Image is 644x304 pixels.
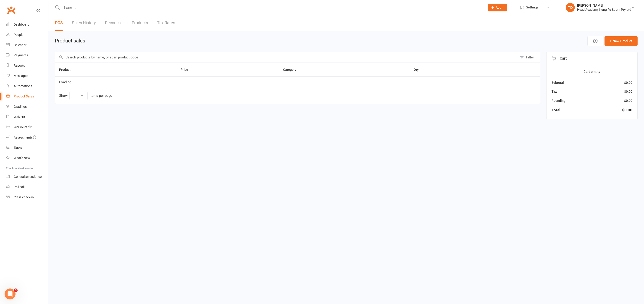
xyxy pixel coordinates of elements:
[14,105,27,108] div: Gradings
[488,4,507,11] button: Add
[157,15,175,31] a: Tax Rates
[6,19,48,30] a: Dashboard
[14,33,23,37] div: People
[14,175,42,178] div: General attendance
[14,288,18,292] span: 5
[6,102,48,112] a: Gradings
[414,68,424,71] span: Qty
[6,71,48,81] a: Messages
[566,3,575,12] div: TD
[577,8,631,12] div: Head Academy Kung Fu South Pty Ltd
[132,15,148,31] a: Products
[6,172,48,182] a: General attendance kiosk mode
[526,55,534,60] div: Filter
[5,5,17,16] a: Clubworx
[6,132,48,143] a: Assessments
[518,52,540,63] button: Filter
[55,15,63,31] a: POS
[496,6,502,9] span: Add
[14,156,30,160] div: What's New
[14,195,34,199] div: Class check-in
[60,4,482,11] input: Search...
[14,43,26,47] div: Calendar
[552,69,632,74] div: Cart empty
[14,146,22,149] div: Tasks
[55,76,540,88] td: Loading...
[552,89,557,94] div: Tax
[283,68,301,71] span: Category
[6,60,48,71] a: Reports
[59,68,76,71] span: Product
[552,98,565,103] div: Rounding
[14,64,25,67] div: Reports
[14,115,25,119] div: Waivers
[577,3,631,8] div: [PERSON_NAME]
[6,182,48,192] a: Roll call
[6,143,48,153] a: Tasks
[605,36,638,46] button: + New Product
[14,94,34,98] div: Product Sales
[624,89,632,94] div: $0.00
[5,288,16,299] iframe: Intercom live chat
[55,52,518,63] input: Search products by name, or scan product code
[6,153,48,163] a: What's New
[624,98,632,103] div: $0.00
[6,192,48,202] a: Class kiosk mode
[547,52,637,65] div: Cart
[181,67,193,72] button: Price
[6,30,48,40] a: People
[14,23,29,26] div: Dashboard
[622,107,632,113] div: $0.00
[14,136,36,139] div: Assessments
[14,74,28,78] div: Messages
[105,15,123,31] a: Reconcile
[6,50,48,60] a: Payments
[14,185,24,189] div: Roll call
[89,94,112,98] div: items per page
[6,122,48,132] a: Workouts
[59,67,76,72] button: Product
[72,15,96,31] a: Sales History
[526,2,539,13] span: Settings
[6,112,48,122] a: Waivers
[552,80,564,85] div: Subtotal
[55,38,85,44] h1: Product sales
[59,92,112,100] div: Show
[414,67,424,72] button: Qty
[6,81,48,91] a: Automations
[624,80,632,85] div: $0.00
[181,68,193,71] span: Price
[14,84,32,88] div: Automations
[6,40,48,50] a: Calendar
[552,107,560,113] div: Total
[14,125,27,129] div: Workouts
[6,91,48,102] a: Product Sales
[14,53,28,57] div: Payments
[283,67,301,72] button: Category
